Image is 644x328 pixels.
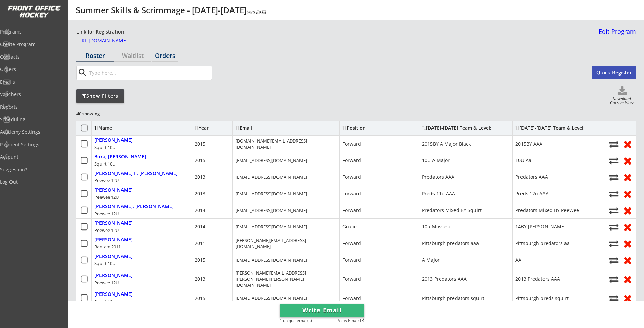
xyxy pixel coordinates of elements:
div: Forward [342,276,361,282]
div: Pittsburgh predators aaa [422,240,479,247]
button: Remove from roster (no refund) [622,155,633,166]
button: Move player [609,275,619,284]
div: [PERSON_NAME][EMAIL_ADDRESS][PERSON_NAME][PERSON_NAME][DOMAIN_NAME] [236,270,337,288]
div: 2015 [195,257,205,263]
button: Move player [609,256,619,265]
div: 2015 [195,295,205,302]
div: 2015 [195,140,205,147]
div: 2014 [195,207,205,214]
div: Orders [152,52,178,59]
div: 2014 [195,223,205,230]
div: [EMAIL_ADDRESS][DOMAIN_NAME] [236,207,307,213]
div: View Emails [334,319,364,324]
div: [PERSON_NAME] [94,254,133,259]
div: [EMAIL_ADDRESS][DOMAIN_NAME] [236,257,307,263]
div: Forward [342,207,361,214]
button: Quick Register [592,66,636,79]
div: Peewee 12U [94,177,119,183]
div: 10U A Major [422,157,450,164]
div: Squirt 10U [94,161,115,167]
div: Peewee 12U [94,211,119,217]
button: Move player [609,189,619,198]
a: Edit Program [596,28,636,40]
div: Forward [342,157,361,164]
div: Forward [342,240,361,247]
div: [PERSON_NAME] [94,220,133,226]
button: Remove from roster (no refund) [622,139,633,149]
div: Show Filters [76,93,124,100]
div: Forward [342,257,361,263]
div: AA [515,257,521,263]
div: [DOMAIN_NAME][EMAIL_ADDRESS][DOMAIN_NAME] [236,138,337,150]
div: Peewee 12U [94,280,119,286]
button: Remove from roster (no refund) [622,238,633,249]
div: Link for Registration: [76,28,127,36]
div: Forward [342,140,361,147]
button: Remove from roster (no refund) [622,172,633,182]
div: [EMAIL_ADDRESS][DOMAIN_NAME] [236,191,307,197]
div: Forward [342,190,361,197]
div: 2013 Predators AAA [515,276,560,282]
button: Remove from roster (no refund) [622,255,633,265]
div: 14BY [PERSON_NAME] [515,223,566,230]
div: 2015 [195,157,205,164]
button: Move player [609,222,619,232]
img: FOH%20White%20Logo%20Transparent.png [7,5,61,18]
div: Year [195,126,230,130]
div: [PERSON_NAME] [94,291,133,297]
button: Write Email [280,304,364,317]
div: Preds 12u AAA [515,190,549,197]
button: Move player [609,293,619,303]
div: Email [236,126,296,130]
div: Forward [342,295,361,302]
div: 2013 [195,190,205,197]
div: Predators AAA [515,174,548,180]
div: 2013 [195,174,205,180]
button: Remove from roster (no refund) [622,293,633,303]
button: Move player [609,206,619,215]
div: Name [94,126,150,130]
div: Squirt 10U [94,144,115,150]
div: [PERSON_NAME] Ii, [PERSON_NAME] [94,171,178,176]
div: [PERSON_NAME] [94,187,133,193]
div: 2013 [195,276,205,282]
div: [PERSON_NAME], [PERSON_NAME] [94,204,174,210]
div: Predators Mixed BY PeeWee [515,207,579,214]
div: Peewee 12U [94,194,119,200]
div: [EMAIL_ADDRESS][DOMAIN_NAME] [236,295,307,301]
button: Remove from roster (no refund) [622,274,633,284]
div: 2015BY AAA [515,140,542,147]
div: Bantam 2011 [94,244,121,250]
div: Waitlist [114,52,151,59]
button: Move player [609,239,619,248]
div: Pittsburgh predators aa [515,240,570,247]
button: search [77,67,88,78]
button: Remove from roster (no refund) [622,189,633,199]
button: Move player [609,156,619,165]
button: Click to download full roster. Your browser settings may try to block it, check your security set... [609,86,636,96]
button: Remove from roster (no refund) [622,205,633,216]
div: Summer Skills & Scrimmage - [DATE]-[DATE] [76,6,266,14]
div: 2013 Predators AAA [422,276,467,282]
div: Position [342,126,403,130]
div: A Major [422,257,440,263]
div: 2015BY A Major Black [422,140,471,147]
div: [PERSON_NAME][EMAIL_ADDRESS][DOMAIN_NAME] [236,237,337,249]
div: Squirt 10U [94,299,115,305]
div: 1 unique email(s) [280,319,324,324]
div: Forward [342,174,361,180]
div: [EMAIL_ADDRESS][DOMAIN_NAME] [236,174,307,180]
div: Pittsburgh preds squirt [515,295,569,302]
div: 10U Aa [515,157,531,164]
button: Move player [609,173,619,182]
a: [URL][DOMAIN_NAME] [76,38,144,46]
div: 10u Mosseso [422,223,451,230]
div: [DATE]-[DATE] Team & Level: [515,126,585,130]
em: Starts [DATE] [247,9,266,14]
div: Roster [76,52,114,59]
input: Type here... [88,66,212,80]
div: [PERSON_NAME] [94,237,133,243]
div: [DATE]-[DATE] Team & Level: [422,126,491,130]
div: [PERSON_NAME] [94,137,133,143]
div: Peewee 12U [94,227,119,233]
